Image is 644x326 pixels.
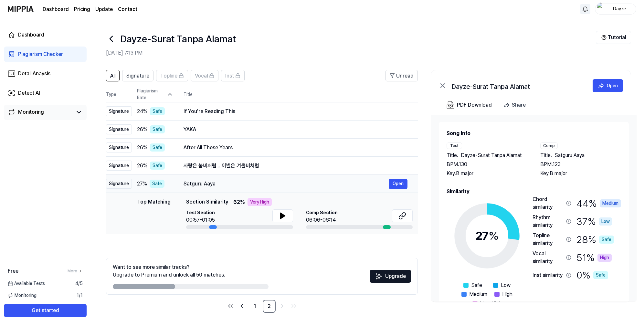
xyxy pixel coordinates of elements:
[533,232,564,247] div: Topline similarity
[533,271,564,279] div: Inst similarity
[137,144,147,152] span: 26 %
[576,195,621,211] div: 44 %
[106,124,132,134] div: Signature
[106,179,132,189] div: Signature
[533,195,564,211] div: Chord similarity
[195,72,208,80] span: Vocal
[431,115,637,301] a: Song InfoTestTitle.Dayze-Surat Tanpa AlamatBPM.130Key.B majorCompTitle.Satguru AayaBPM.123Key.B m...
[370,275,411,281] a: SparklesUpgrade
[18,50,63,58] div: Plagiarism Checker
[126,72,149,80] span: Signature
[137,88,173,101] div: Plagiarism Rate
[452,82,581,89] div: Dayze-Surat Tanpa Alamat
[501,99,531,111] button: Share
[593,271,608,279] div: Safe
[150,125,165,133] div: Safe
[160,72,177,80] span: Topline
[18,89,40,97] div: Detect AI
[480,300,502,307] span: Very High
[447,101,454,109] img: PDF Download
[469,290,487,298] span: Medium
[581,5,589,13] img: 알림
[576,250,612,265] div: 51 %
[597,254,612,262] div: High
[106,161,132,171] div: Signature
[43,5,69,13] a: Dashboard
[74,5,90,13] a: Pricing
[106,142,132,152] div: Signature
[156,70,188,81] button: Topline
[447,152,458,159] span: Title .
[597,3,605,16] img: profile
[68,268,83,274] a: More
[75,280,83,287] span: 4 / 5
[607,82,618,89] div: Open
[447,130,621,137] h2: Song Info
[370,270,411,283] button: Upgrade
[106,300,418,313] nav: pagination
[184,87,418,102] th: Title
[289,301,299,311] a: Go to last page
[237,301,247,311] a: Go to previous page
[593,79,623,92] button: Open
[4,85,87,101] a: Detect AI
[221,70,245,81] button: Inst
[18,108,44,116] div: Monitoring
[184,108,407,115] div: If You're Reading This
[8,280,45,287] span: Available Tests
[263,300,276,313] a: 2
[120,32,236,46] h1: Dayze-Surat Tanpa Alamat
[475,227,499,245] div: 27
[457,101,492,109] div: PDF Download
[540,161,621,168] div: BPM. 123
[4,27,87,43] a: Dashboard
[601,35,607,40] img: Help
[512,101,526,109] div: Share
[4,304,87,317] button: Get started
[118,5,137,13] a: Contact
[8,292,37,299] span: Monitoring
[501,281,511,289] span: Low
[106,87,132,102] th: Type
[95,5,113,13] a: Update
[599,236,614,244] div: Safe
[600,199,621,207] div: Medium
[184,144,407,152] div: After All These Years
[540,170,621,177] div: Key. B major
[389,179,407,189] a: Open
[554,152,585,159] span: Satguru Aaya
[225,72,234,80] span: Inst
[576,232,614,247] div: 28 %
[150,162,165,170] div: Safe
[106,106,132,116] div: Signature
[184,126,407,133] div: YAKA
[576,268,608,282] div: 0 %
[306,209,338,216] span: Comp Section
[150,107,165,115] div: Safe
[137,162,147,170] span: 26 %
[595,4,636,15] button: profileDayze
[4,47,87,62] a: Plagiarism Checker
[447,142,462,149] div: Test
[396,72,414,80] span: Unread
[18,70,50,78] div: Detail Anaysis
[150,180,164,188] div: Safe
[596,31,631,44] button: Tutorial
[184,162,407,170] div: 사랑은 봄비처럼... 이별은 겨울비처럼
[4,66,87,81] a: Detail Anaysis
[489,229,499,243] span: %
[137,126,147,133] span: 26 %
[540,142,558,149] div: Comp
[277,301,287,311] a: Go to next page
[225,301,236,311] a: Go to first page
[8,267,18,275] span: Free
[137,180,147,188] span: 27 %
[77,292,83,299] span: 1 / 1
[248,198,272,206] div: Very High
[540,152,552,159] span: Title .
[533,214,564,229] div: Rhythm similarity
[8,108,72,116] a: Monitoring
[186,198,228,206] span: Section Similarity
[447,170,527,177] div: Key. B major
[110,72,115,80] span: All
